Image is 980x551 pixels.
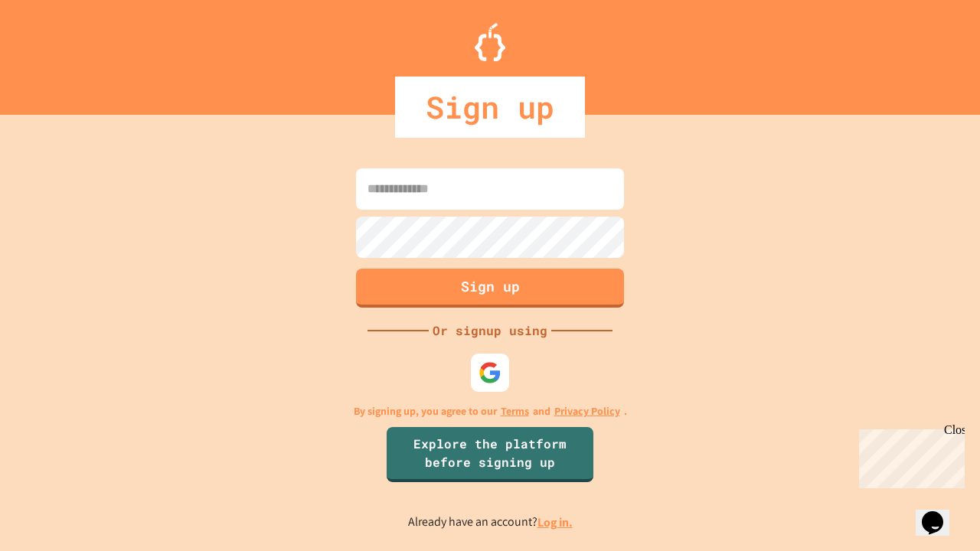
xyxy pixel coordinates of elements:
[354,403,627,419] p: By signing up, you agree to our and .
[853,423,965,488] iframe: chat widget
[479,361,501,384] img: google-icon.svg
[429,321,551,340] div: Or signup using
[395,77,585,138] div: Sign up
[387,427,593,482] a: Explore the platform before signing up
[356,269,624,308] button: Sign up
[501,403,529,419] a: Terms
[916,490,965,536] iframe: chat widget
[537,514,573,530] a: Log in.
[6,6,106,97] div: Chat with us now!Close
[408,513,573,532] p: Already have an account?
[554,403,620,419] a: Privacy Policy
[475,23,505,61] img: Logo.svg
